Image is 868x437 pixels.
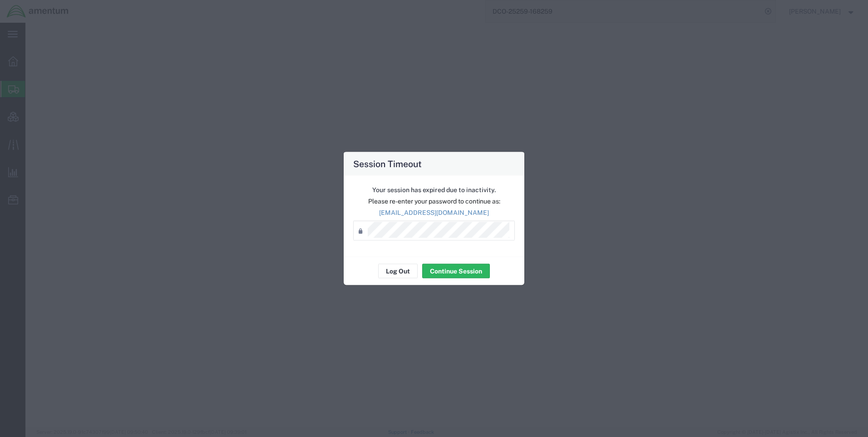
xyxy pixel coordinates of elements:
[353,185,515,195] p: Your session has expired due to inactivity.
[353,157,422,170] h4: Session Timeout
[422,264,490,278] button: Continue Session
[378,264,418,278] button: Log Out
[353,208,515,218] p: [EMAIL_ADDRESS][DOMAIN_NAME]
[353,197,515,206] p: Please re-enter your password to continue as:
